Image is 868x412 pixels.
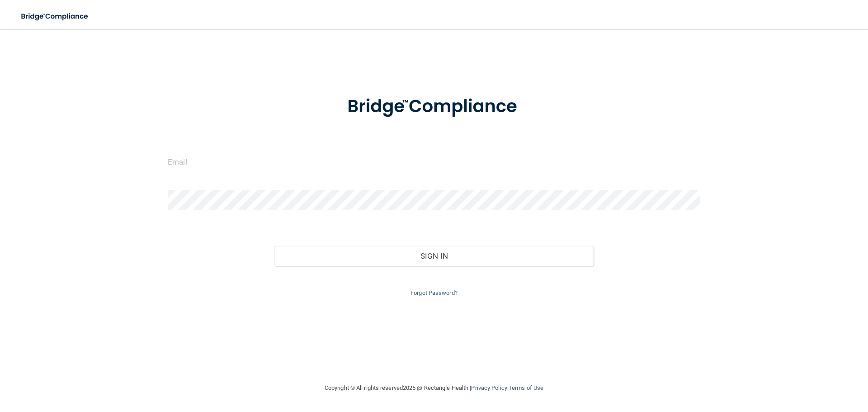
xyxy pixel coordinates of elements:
[14,7,97,26] img: bridge_compliance_login_screen.278c3ca4.svg
[168,152,700,172] input: Email
[269,374,599,403] div: Copyright © All rights reserved 2025 @ Rectangle Health | |
[410,289,458,296] a: Forgot Password?
[509,384,543,391] a: Terms of Use
[471,384,507,391] a: Privacy Policy
[274,246,594,266] button: Sign In
[329,83,539,130] img: bridge_compliance_login_screen.278c3ca4.svg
